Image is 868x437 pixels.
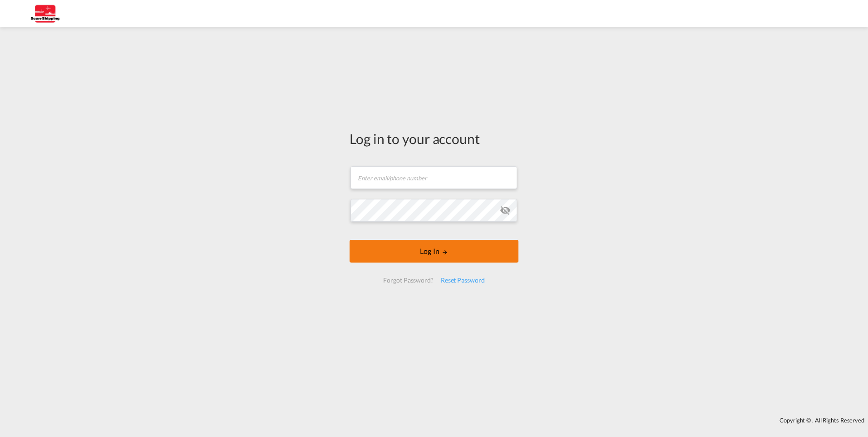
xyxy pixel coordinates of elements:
[350,129,518,148] div: Log in to your account
[500,205,511,216] md-icon: icon-eye-off
[350,240,518,263] button: LOGIN
[350,166,517,189] input: Enter email/phone number
[380,272,437,288] div: Forgot Password?
[437,272,488,288] div: Reset Password
[14,4,75,24] img: 123b615026f311ee80dabbd30bc9e10f.jpg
